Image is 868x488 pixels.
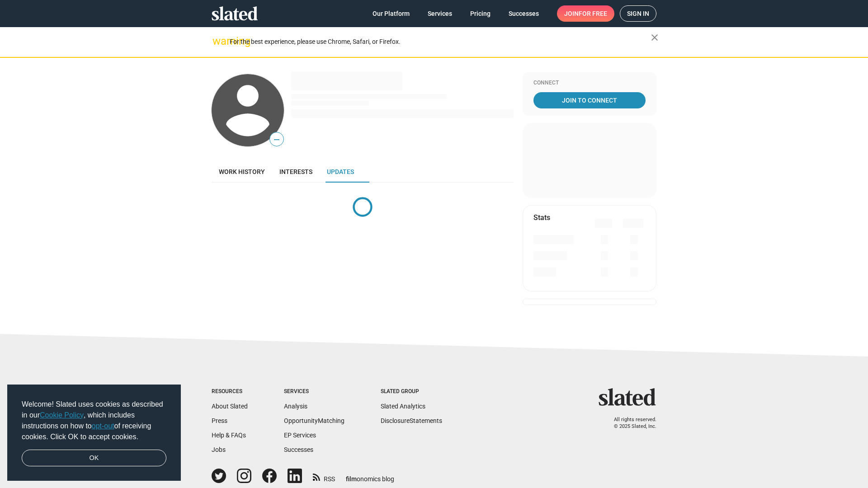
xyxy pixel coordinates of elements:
a: Joinfor free [557,5,614,22]
span: film [346,475,357,483]
span: Welcome! Slated uses cookies as described in our , which includes instructions on how to of recei... [22,399,166,442]
div: Services [284,388,344,395]
a: Updates [320,161,361,183]
span: Services [428,5,452,22]
a: Interests [272,161,320,183]
a: Our Platform [365,5,417,22]
span: Work history [219,168,265,175]
a: Analysis [284,403,307,410]
span: — [270,134,283,145]
div: Slated Group [381,388,442,395]
a: Cookie Policy [40,411,84,419]
a: Press [212,417,227,424]
a: About Slated [212,403,248,410]
div: For the best experience, please use Chrome, Safari, or Firefox. [230,36,651,48]
a: Services [420,5,459,22]
a: RSS [313,469,335,483]
div: cookieconsent [7,385,181,481]
a: Pricing [463,5,498,22]
a: Successes [501,5,546,22]
a: Help & FAQs [212,432,246,439]
mat-icon: warning [212,36,223,47]
a: Slated Analytics [381,403,425,410]
a: Work history [212,161,272,183]
span: Updates [327,168,354,175]
span: Pricing [470,5,491,22]
span: for free [579,5,607,22]
span: Join To Connect [535,92,644,108]
mat-icon: close [649,32,660,43]
span: Our Platform [373,5,410,22]
mat-card-title: Stats [533,213,550,222]
a: EP Services [284,432,316,439]
a: Join To Connect [533,92,646,108]
a: opt-out [92,422,114,430]
a: dismiss cookie message [22,450,166,467]
a: filmonomics blog [346,468,394,483]
span: Join [564,5,607,22]
a: DisclosureStatements [381,417,442,424]
span: Sign in [627,6,649,21]
div: Connect [533,80,646,87]
a: Successes [284,446,313,453]
div: Resources [212,388,248,395]
span: Interests [279,168,312,175]
p: All rights reserved. © 2025 Slated, Inc. [604,417,656,430]
a: OpportunityMatching [284,417,344,424]
a: Sign in [620,5,656,22]
a: Jobs [212,446,226,453]
span: Successes [509,5,539,22]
